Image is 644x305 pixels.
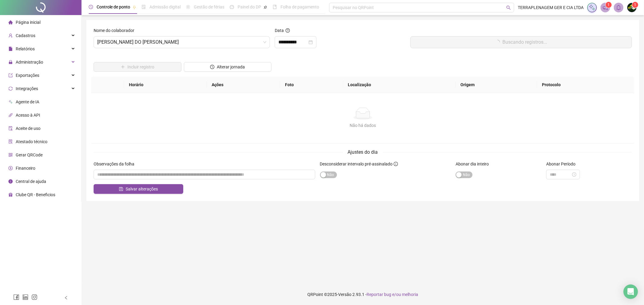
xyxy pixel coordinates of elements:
span: linkedin [22,294,28,300]
span: pushpin [264,5,267,9]
label: Nome do colaborador [94,27,138,34]
span: Gerar QRCode [16,152,43,157]
span: sun [186,5,190,9]
span: Reportar bug e/ou melhoria [367,292,418,297]
th: Localização [343,77,456,93]
span: sync [8,86,13,91]
label: Observações da folha [94,161,138,167]
span: facebook [13,294,19,300]
span: left [64,296,68,300]
span: Página inicial [16,20,40,25]
span: dashboard [230,5,234,9]
span: Ajustes do dia [348,149,378,155]
button: Salvar alterações [94,184,183,194]
span: book [273,5,277,9]
span: TERRAPLENAGEM GER E CIA LTDA [518,4,584,11]
span: search [506,5,511,10]
img: 76398 [627,3,636,12]
span: Exportações [16,73,39,78]
span: instagram [31,294,37,300]
div: Open Intercom Messenger [623,285,638,299]
span: Acesso à API [16,113,40,118]
span: ANTÔNIO AVELINO DO NASCIMENTO [97,36,266,48]
span: question-circle [286,28,290,33]
span: Alterar jornada [217,64,245,70]
span: Admissão digital [149,5,181,9]
span: pushpin [133,5,136,9]
span: home [8,20,13,24]
th: Ações [207,77,280,93]
span: save [119,187,123,191]
th: Protocolo [537,77,634,93]
span: user-add [8,33,13,38]
span: Aceite de uso [16,126,40,131]
span: file-done [142,5,146,9]
span: dollar [8,166,13,170]
span: solution [8,140,13,144]
span: Data [275,28,284,33]
span: 1 [608,3,610,7]
span: export [8,73,13,77]
span: Agente de IA [16,99,39,104]
sup: Atualize o seu contato no menu Meus Dados [632,2,638,8]
label: Abonar Período [546,161,579,167]
span: info-circle [8,179,13,184]
button: Buscando registros... [410,36,632,48]
span: Folha de pagamento [280,5,319,9]
span: 1 [634,3,636,7]
button: Alterar jornada [184,62,272,72]
span: api [8,113,13,117]
th: Origem [456,77,537,93]
span: clock-circle [210,65,214,69]
th: Foto [280,77,343,93]
label: Abonar dia inteiro [456,161,493,167]
th: Horário [124,77,207,93]
span: Financeiro [16,166,35,171]
span: info-circle [394,162,398,166]
div: Não há dados [98,122,627,129]
span: bell [616,5,621,10]
span: Salvar alterações [126,186,158,192]
span: lock [8,60,13,64]
span: Gestão de férias [194,5,224,9]
span: clock-circle [89,5,93,9]
span: Atestado técnico [16,139,47,144]
span: Integrações [16,86,38,91]
button: Incluir registro [94,62,181,72]
span: Administração [16,60,43,64]
span: gift [8,193,13,197]
span: Relatórios [16,46,35,51]
span: Cadastros [16,33,35,38]
span: notification [603,5,608,10]
span: Central de ajuda [16,179,46,184]
a: Alterar jornada [184,65,272,70]
span: qrcode [8,153,13,157]
span: Versão [338,292,351,297]
span: Desconsiderar intervalo pré-assinalado [320,162,393,166]
span: audit [8,126,13,130]
span: Painel do DP [238,5,261,9]
span: Controle de ponto [97,5,130,9]
span: Clube QR - Beneficios [16,192,55,197]
span: file [8,47,13,51]
img: sparkle-icon.fc2bf0ac1784a2077858766a79e2daf3.svg [589,4,595,11]
sup: 1 [606,2,612,8]
footer: QRPoint © 2025 - 2.93.1 - [82,284,644,305]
